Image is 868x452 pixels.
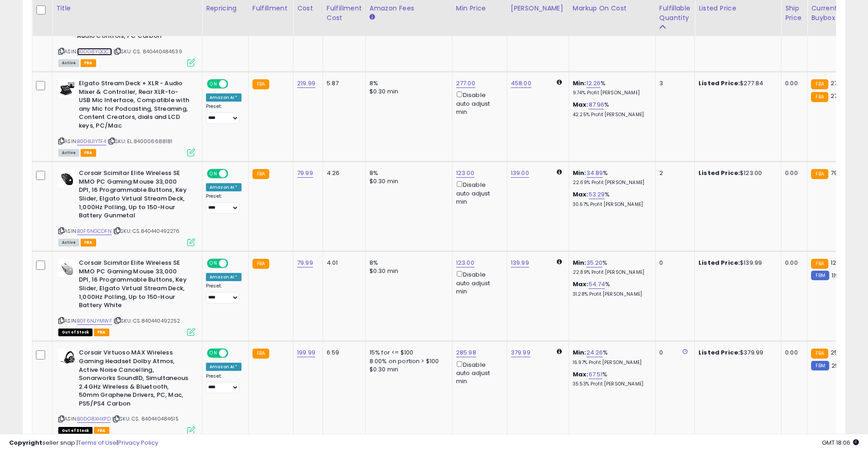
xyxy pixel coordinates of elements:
div: 4.01 [327,259,359,267]
span: 79.99 [831,169,847,177]
div: Fulfillment Cost [327,4,362,23]
a: Terms of Use [78,438,117,447]
span: 277.99 [831,92,850,100]
div: $0.30 min [370,87,445,96]
span: | SKU: CS. 840440484615 [112,415,179,422]
div: Disable auto adjust min [456,360,500,386]
div: Preset: [206,373,241,394]
div: Listed Price [699,4,777,13]
div: 8% [370,259,445,267]
div: ASIN: [58,79,195,155]
small: FBA [811,259,828,269]
div: Amazon AI * [206,273,241,281]
a: 458.00 [511,79,531,88]
span: OFF [227,80,241,88]
img: 3168wnOlwQL._SL40_.jpg [58,349,77,367]
div: 0 [659,259,688,267]
b: Min: [573,258,586,267]
a: B0DG8YQQCX [77,48,112,56]
p: 9.74% Profit [PERSON_NAME] [573,90,648,96]
span: FBA [81,59,96,67]
div: 8.00% on portion > $100 [370,357,445,365]
p: 31.28% Profit [PERSON_NAME] [573,291,648,298]
p: 22.89% Profit [PERSON_NAME] [573,269,648,276]
div: Disable auto adjust min [456,90,500,116]
a: 34.89 [586,169,603,178]
div: Amazon AI * [206,363,241,371]
div: 0.00 [785,79,800,87]
p: 42.25% Profit [PERSON_NAME] [573,112,648,118]
span: 259.99 [831,348,851,357]
a: 139.00 [511,169,529,178]
div: Amazon Fees [370,4,448,13]
small: FBM [811,271,829,280]
div: $277.84 [699,79,774,87]
div: $379.99 [699,349,774,357]
div: Current Buybox Price [811,4,858,23]
a: B0D8J1YTF4 [77,138,106,145]
b: Corsair Virtuoso MAX Wireless Gaming Headset Dolby Atmos, Active Noise Cancelling, Sonarworks Sou... [79,349,190,410]
span: FBA [94,329,109,336]
div: Preset: [206,283,241,303]
b: Min: [573,79,586,87]
a: 79.99 [297,258,313,267]
div: 0.00 [785,259,800,267]
div: $0.30 min [370,365,445,374]
div: 0 [659,349,688,357]
div: Min Price [456,4,503,13]
div: Amazon AI * [206,93,241,102]
div: % [573,79,648,96]
a: 139.99 [511,258,529,267]
div: % [573,190,648,207]
b: Listed Price: [699,169,740,177]
a: 199.99 [297,348,315,357]
a: 379.99 [511,348,530,357]
b: Max: [573,100,589,109]
small: FBM [811,361,829,370]
div: 3 [659,79,688,87]
small: FBA [811,349,828,359]
div: [PERSON_NAME] [511,4,565,13]
a: 54.74 [589,280,606,289]
b: Max: [573,190,589,199]
b: Min: [573,348,586,357]
p: 16.97% Profit [PERSON_NAME] [573,360,648,366]
div: $139.99 [699,259,774,267]
a: 79.99 [297,169,313,178]
span: | SKU: CS.840440492252 [113,317,180,324]
div: Preset: [206,193,241,214]
div: Markup on Cost [573,4,652,13]
div: Cost [297,4,319,13]
b: Corsair Scimitar Elite Wireless SE MMO PC Gaming Mouse 33,000 DPI, 16 Programmable Buttons, Key S... [79,169,190,222]
img: 31oizNREMIL._SL40_.jpg [58,169,77,187]
div: % [573,370,648,387]
span: OFF [227,260,241,267]
div: 0.00 [785,349,800,357]
span: ON [208,170,219,178]
a: 35.20 [586,258,603,267]
b: Listed Price: [699,258,740,267]
span: | SKU: EL.840006688181 [108,138,173,145]
small: FBA [252,79,269,89]
span: OFF [227,349,241,357]
span: 123 [831,258,840,267]
small: FBA [811,92,828,102]
span: All listings currently available for purchase on Amazon [58,239,79,247]
div: Title [56,4,198,13]
span: All listings currently available for purchase on Amazon [58,149,79,157]
span: OFF [227,170,241,178]
span: 119.99 [832,271,848,280]
a: 87.96 [589,100,605,109]
div: % [573,101,648,118]
img: 31KOYexL0OL._SL40_.jpg [58,259,77,277]
b: Min: [573,169,586,177]
a: 285.98 [456,348,476,357]
span: 254.99 [832,361,852,370]
a: Privacy Policy [118,438,158,447]
div: % [573,259,648,276]
p: 35.53% Profit [PERSON_NAME] [573,381,648,387]
b: Listed Price: [699,348,740,357]
a: 53.29 [589,190,605,199]
span: | SKU: CS. 840440484639 [113,48,182,55]
small: FBA [252,169,269,179]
